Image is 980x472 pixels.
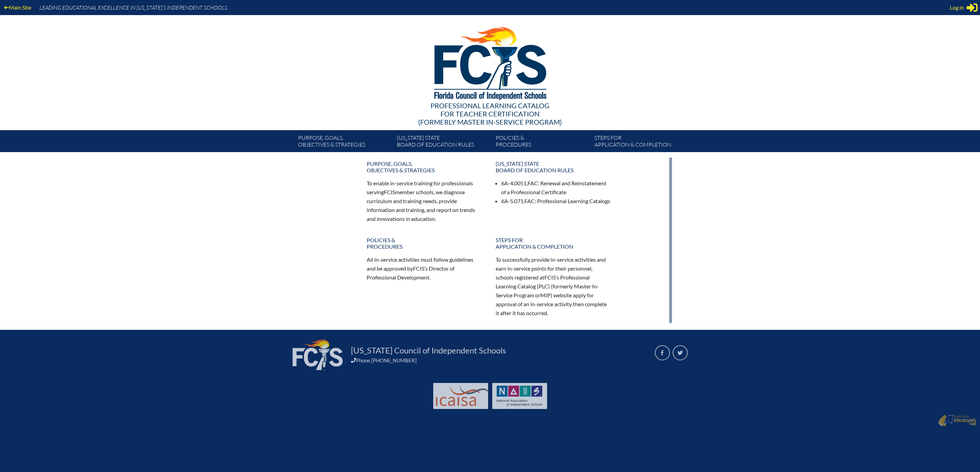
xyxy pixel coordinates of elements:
[954,418,977,426] img: Engaging - Bring it online
[293,339,343,370] img: FCIS_logo_white
[348,345,509,356] a: [US_STATE] Council of Independent Schools
[363,234,486,252] a: Policies &Procedures
[938,414,947,427] img: Engaging - Bring it online
[592,133,690,152] a: Steps forapplication & completion
[492,158,615,176] a: [US_STATE] StateBoard of Education rules
[967,2,978,13] svg: Sign in or register
[501,179,611,197] li: 6A-4.0051, : Renewal and Reinstatement of a Professional Certificate
[496,255,611,317] p: To successfully provide in-service activities and earn in-service points for their personnel, sch...
[544,274,556,281] span: FCIS
[539,283,548,289] span: PLC
[351,357,647,363] div: Phone [PHONE_NUMBER]
[367,179,482,223] p: To enable in-service training for professionals serving member schools, we diagnose curriculum an...
[436,386,489,406] img: Int'l Council Advancing Independent School Accreditation logo
[524,198,535,204] span: FAC
[419,15,561,109] img: FCISlogo221.eps
[497,386,543,406] img: NAIS Logo
[413,265,424,272] span: FCIS
[363,158,486,176] a: Purpose, goals,objectives & strategies
[440,110,540,118] span: for Teacher Certification
[367,255,482,282] p: All in-service activities must follow guidelines and be approved by ’s Director of Professional D...
[492,234,615,252] a: Steps forapplication & completion
[935,413,979,429] a: Made with
[950,3,964,12] span: Log in
[528,180,538,186] span: FAC
[293,101,688,126] div: Professional Learning Catalog (formerly Master In-service Program)
[394,133,493,152] a: [US_STATE] StateBoard of Education rules
[1,3,34,12] a: Main Site
[947,414,955,424] img: Engaging - Bring it online
[954,414,977,427] p: Made with
[540,292,551,298] span: MIP
[295,133,394,152] a: Purpose, goals,objectives & strategies
[493,133,592,152] a: Policies &Procedures
[384,189,395,195] span: FCIS
[501,197,611,206] li: 6A-5.071, : Professional Learning Catalogs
